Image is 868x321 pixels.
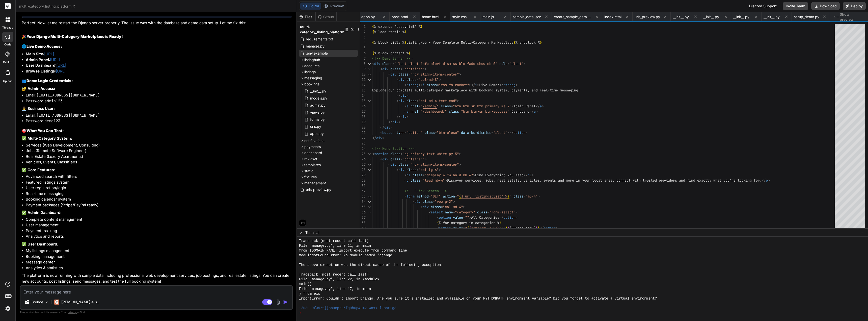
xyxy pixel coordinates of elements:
[380,125,384,130] span: </
[423,109,445,114] span: /dashboard/
[372,30,374,34] span: {
[703,14,719,19] span: __init__.py
[310,131,324,137] span: apps.py
[394,61,495,66] span: "alert alert-info alert-dismissible fade show mb-0
[398,77,404,82] span: div
[360,45,366,51] div: 5
[26,174,292,180] li: Advanced search with filters
[304,144,321,149] span: payments
[439,167,441,172] span: >
[19,4,76,9] span: multi-category_listing_platform
[388,162,390,167] span: <
[398,167,404,172] span: div
[451,104,453,108] span: =
[396,130,404,135] span: type
[26,57,292,63] li: :
[534,109,536,114] span: a
[275,299,281,305] img: attachment
[459,72,461,77] span: >
[437,104,439,108] span: "
[360,56,366,61] div: 7
[360,151,366,157] div: 25
[374,30,404,34] span: % load static %
[459,162,461,167] span: >
[524,173,528,177] span: </
[499,83,503,87] span: </
[437,83,439,87] span: =
[26,142,292,148] li: Services (Web Development, Consulting)
[404,30,406,34] span: }
[380,130,382,135] span: <
[304,138,324,143] span: notifications
[360,61,366,66] div: 8
[22,106,55,111] strong: 👨‍💼 Business User:
[360,88,366,93] div: 13
[305,36,334,42] span: requirements.txt
[404,109,406,114] span: <
[459,152,461,156] span: >
[26,52,43,56] strong: Main Site
[372,56,413,61] span: <!-- Demo Banner -->
[404,173,406,177] span: <
[733,14,749,19] span: __init__.py
[513,14,541,19] span: sample_data.json
[283,300,288,305] img: icon
[409,51,411,55] span: }
[427,83,437,87] span: class
[402,152,459,156] span: "bg-primary text-white py-5"
[26,154,292,160] li: Real Estate (Luxury Apartments)
[22,128,292,134] h3: 🎯
[56,63,66,68] a: [URL]
[374,40,404,45] span: % block title %
[396,93,400,98] span: </
[310,124,322,130] span: urls.py
[406,83,419,87] span: strong
[300,3,321,10] button: Editor
[321,3,346,10] button: Preview
[396,167,398,172] span: <
[56,69,66,73] a: [URL]
[304,82,319,87] span: bookings
[400,157,402,161] span: =
[542,104,544,108] span: >
[316,14,336,19] div: Github
[764,14,780,19] span: __init__.py
[406,167,417,172] span: class
[390,72,396,77] span: div
[372,146,415,151] span: <!-- Hero Section -->
[516,83,518,87] span: >
[392,61,394,66] span: =
[400,152,402,156] span: =
[419,167,439,172] span: "col-lg-6"
[503,83,516,87] span: strong
[372,61,374,66] span: <
[360,82,366,88] div: 12
[310,102,326,108] span: admin.py
[491,130,493,135] span: =
[388,72,390,77] span: <
[44,52,54,56] a: [URL]
[360,24,366,29] div: 1
[372,51,374,55] span: {
[406,98,417,103] span: class
[528,173,532,177] span: h1
[360,93,366,98] div: 14
[304,76,322,81] span: messaging
[360,130,366,135] div: 21
[794,14,819,19] span: setup_demo.py
[441,104,451,108] span: class
[374,152,388,156] span: section
[421,104,423,108] span: "
[540,104,542,108] span: a
[475,173,524,177] span: Find Everything You Need
[398,98,404,103] span: div
[526,130,528,135] span: >
[382,136,384,140] span: >
[861,230,864,235] span: −
[530,109,534,114] span: </
[423,83,425,87] span: i
[406,109,409,114] span: a
[406,114,409,119] span: >
[26,34,123,39] strong: Your Django Multi-Category Marketplace is Ready!
[509,61,524,66] span: "alert"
